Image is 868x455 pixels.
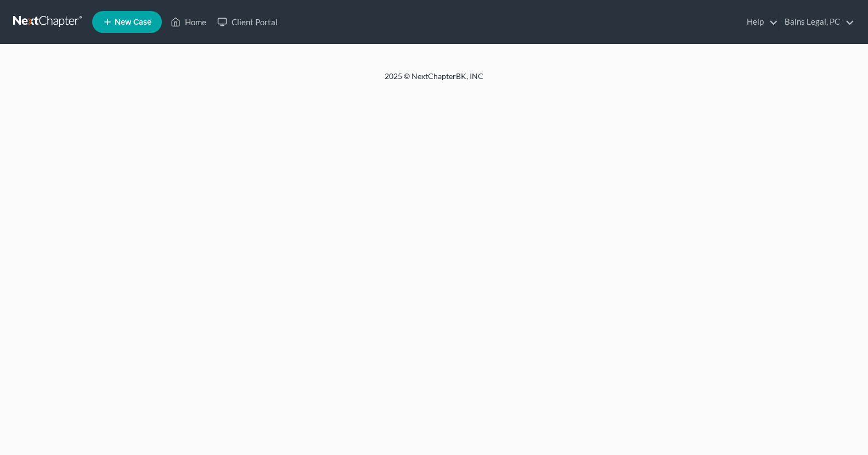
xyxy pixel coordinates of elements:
a: Bains Legal, PC [779,12,854,32]
a: Client Portal [212,12,283,32]
a: Home [165,12,212,32]
new-legal-case-button: New Case [92,11,162,33]
div: 2025 © NextChapterBK, INC [121,71,747,91]
a: Help [741,12,778,32]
